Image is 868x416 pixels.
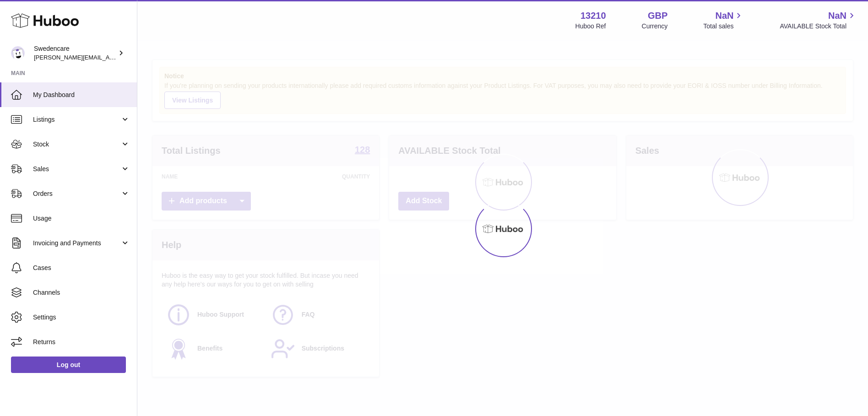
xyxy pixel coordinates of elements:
span: Sales [33,165,120,173]
span: Channels [33,288,130,297]
span: [PERSON_NAME][EMAIL_ADDRESS][PERSON_NAME][DOMAIN_NAME] [34,54,233,61]
span: NaN [828,10,846,22]
a: NaN AVAILABLE Stock Total [780,10,857,31]
span: Invoicing and Payments [33,239,120,248]
img: daniel.corbridge@swedencare.co.uk [11,46,25,60]
strong: 13210 [580,10,606,22]
div: Huboo Ref [575,22,606,31]
span: Returns [33,338,130,346]
span: Settings [33,313,130,322]
span: Usage [33,214,130,223]
span: Stock [33,140,120,149]
a: Log out [11,357,126,373]
span: Listings [33,115,120,124]
div: Currency [642,22,668,31]
strong: GBP [648,10,667,22]
span: Total sales [703,22,744,31]
div: Swedencare [34,44,116,62]
span: Orders [33,189,120,198]
span: AVAILABLE Stock Total [780,22,857,31]
span: My Dashboard [33,91,130,99]
a: NaN Total sales [703,10,744,31]
span: NaN [715,10,733,22]
span: Cases [33,264,130,272]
